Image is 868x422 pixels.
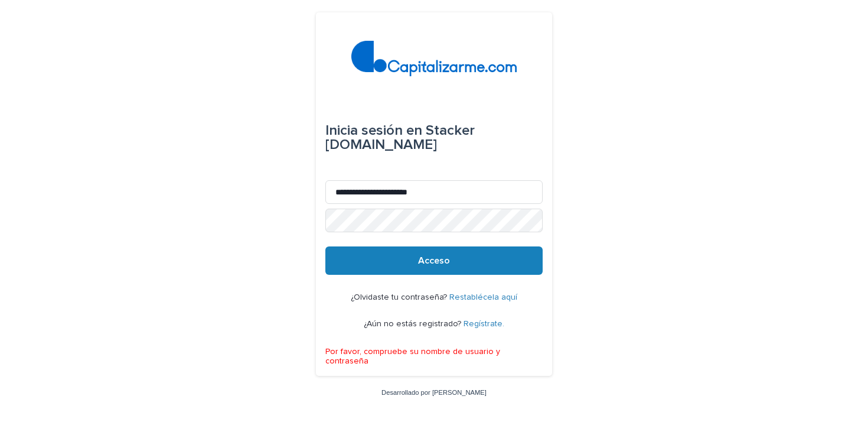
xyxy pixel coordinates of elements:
[464,320,504,328] a: Regístrate.
[325,124,422,138] font: Inicia sesión en
[325,348,500,366] font: Por favor, compruebe su nombre de usuario y contraseña
[364,320,461,328] font: ¿Aún no estás registrado?
[325,124,475,152] font: Stacker [DOMAIN_NAME]
[351,293,447,301] font: ¿Olvidaste tu contraseña?
[325,246,543,275] button: Acceso
[418,256,450,265] font: Acceso
[351,41,517,76] img: 4arMvv9wSvmHTHbXwTim
[381,389,487,396] a: Desarrollado por [PERSON_NAME]
[449,293,517,301] a: Restablécela aquí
